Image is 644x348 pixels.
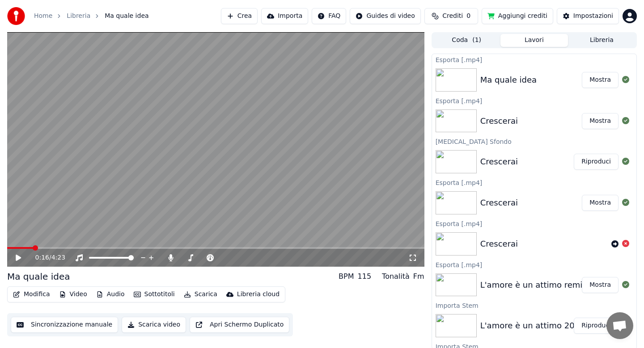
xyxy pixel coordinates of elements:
div: Importa Stem [432,300,636,310]
img: youka [7,7,25,25]
div: Esporta [.mp4] [432,54,636,65]
button: Libreria [568,34,636,47]
button: Audio [93,288,128,301]
div: Crescerai [480,155,518,168]
div: Crescerai [480,197,518,209]
button: Impostazioni [557,8,619,24]
div: 115 [358,271,372,282]
button: Mostra [582,277,619,293]
button: Importa [261,8,308,24]
nav: breadcrumb [34,12,149,21]
button: Guides di video [350,8,420,24]
button: Lavori [500,34,568,47]
button: Crediti0 [424,8,478,24]
div: Libreria cloud [237,290,280,299]
button: Riproduci [574,318,619,334]
span: 0 [466,12,470,21]
span: ( 1 ) [472,36,481,45]
div: Crescerai [480,115,518,127]
div: Fm [413,271,424,282]
button: Crea [221,8,258,24]
span: 4:23 [51,253,65,262]
a: Libreria [67,12,90,21]
button: FAQ [312,8,346,24]
button: Mostra [582,72,619,88]
button: Coda [433,34,500,47]
span: Ma quale idea [105,12,148,21]
button: Sincronizzazione manuale [11,317,118,333]
button: Aggiungi crediti [482,8,553,24]
button: Mostra [582,113,619,129]
div: / [35,253,57,262]
button: Riproduci [574,154,619,170]
div: BPM [339,271,354,282]
div: Impostazioni [573,12,613,21]
div: Esporta [.mp4] [432,218,636,229]
div: L'amore è un attimo 2025 [480,319,585,332]
div: Ma quale idea [7,270,70,283]
div: Esporta [.mp4] [432,177,636,188]
span: 0:16 [35,253,49,262]
button: Sottotitoli [130,288,178,301]
button: Modifica [9,288,54,301]
button: Scarica [180,288,221,301]
span: Crediti [442,12,463,21]
div: Aprire la chat [606,312,633,339]
div: Ma quale idea [480,74,537,86]
button: Mostra [582,195,619,211]
div: Tonalità [382,271,410,282]
button: Video [55,288,91,301]
div: Esporta [.mp4] [432,259,636,270]
a: Home [34,12,52,21]
div: L'amore è un attimo remix [480,279,587,291]
button: Scarica video [122,317,186,333]
div: [MEDICAL_DATA] Sfondo [432,136,636,147]
div: Esporta [.mp4] [432,95,636,106]
div: Crescerai [480,238,518,250]
button: Apri Schermo Duplicato [190,317,289,333]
